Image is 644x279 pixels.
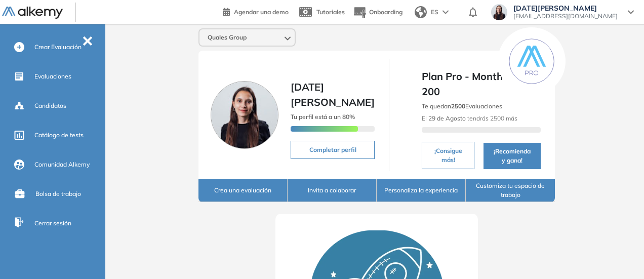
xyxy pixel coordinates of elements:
[513,12,618,20] span: [EMAIL_ADDRESS][DOMAIN_NAME]
[223,5,289,17] a: Agendar una demo
[208,33,247,42] span: Quales Group
[462,162,644,279] iframe: Chat Widget
[462,162,644,279] div: Widget de chat
[428,114,466,122] b: 29 de Agosto
[211,81,278,149] img: Foto de perfil
[431,8,438,17] span: ES
[34,160,90,169] span: Comunidad Alkemy
[291,81,375,108] span: [DATE][PERSON_NAME]
[291,113,355,121] span: Tu perfil está a un 80%
[34,43,82,52] span: Crear Evaluación
[34,101,66,110] span: Candidatos
[369,8,402,16] span: Onboarding
[234,8,289,16] span: Agendar una demo
[198,179,288,202] button: Crea una evaluación
[34,219,71,228] span: Cerrar sesión
[316,8,345,16] span: Tutoriales
[422,142,474,169] button: ¡Consigue más!
[484,143,541,169] button: ¡Recomienda y gana!
[422,102,502,110] span: Te quedan Evaluaciones
[34,72,71,81] span: Evaluaciones
[288,179,377,202] button: Invita a colaborar
[442,10,449,14] img: arrow
[2,7,63,19] img: Logo
[513,4,618,12] span: [DATE][PERSON_NAME]
[415,6,427,18] img: world
[377,179,466,202] button: Personaliza la experiencia
[422,114,517,122] span: El tendrás 2500 más
[35,189,81,198] span: Bolsa de trabajo
[451,102,465,110] b: 2500
[422,69,541,99] span: Plan Pro - Month - 101 a 200
[353,2,402,23] button: Onboarding
[34,131,84,140] span: Catálogo de tests
[291,141,375,159] button: Completar perfil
